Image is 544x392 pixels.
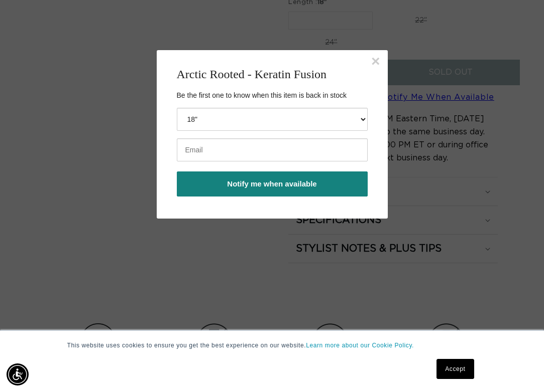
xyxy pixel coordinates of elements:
[494,344,544,392] iframe: Chat Widget
[67,341,477,350] p: This website uses cookies to ensure you get the best experience on our website.
[437,359,474,379] a: Accept
[177,171,368,197] button: Notify me when available
[177,138,368,161] input: Email
[371,54,380,69] button: ×
[7,363,29,385] div: Accessibility Menu
[306,342,414,349] a: Learn more about our Cookie Policy.
[177,90,368,101] p: Be the first one to know when this item is back in stock
[177,65,368,83] h3: Arctic Rooted - Keratin Fusion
